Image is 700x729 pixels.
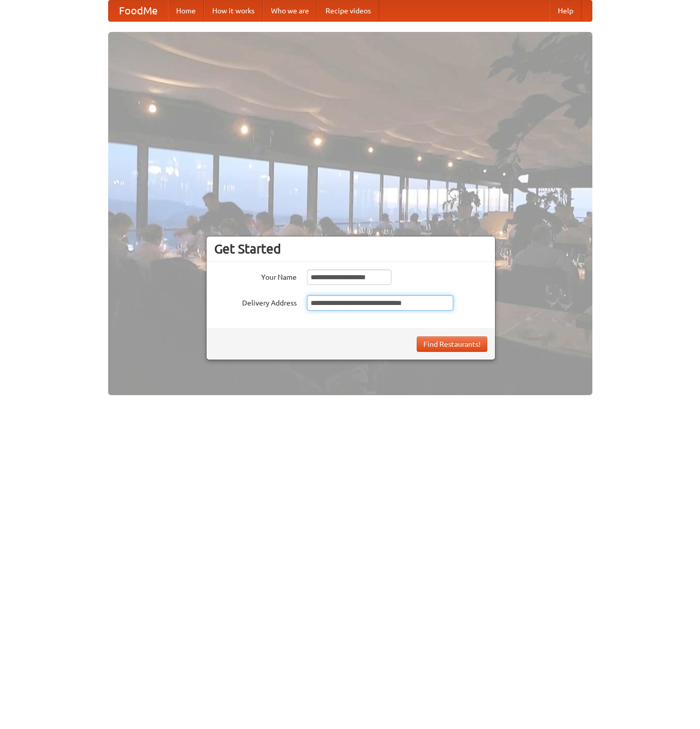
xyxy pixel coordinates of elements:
h3: Get Started [214,241,487,257]
label: Delivery Address [214,295,297,308]
a: Home [168,1,204,21]
a: Who we are [263,1,317,21]
label: Your Name [214,269,297,282]
a: How it works [204,1,263,21]
a: FoodMe [109,1,168,21]
a: Help [550,1,582,21]
button: Find Restaurants! [417,336,487,352]
a: Recipe videos [317,1,379,21]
